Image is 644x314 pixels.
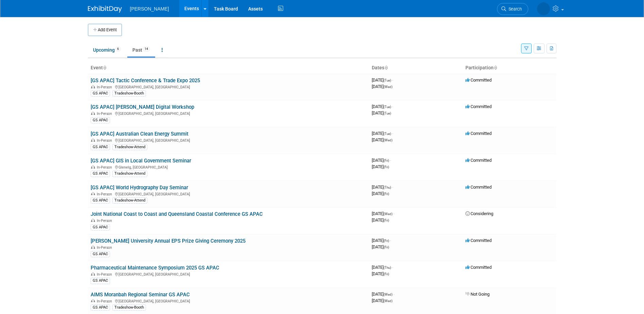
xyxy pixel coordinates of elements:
span: - [392,104,393,109]
div: GS APAC [91,224,110,230]
img: In-Person Event [91,192,95,195]
span: 6 [115,47,121,52]
img: In-Person Event [91,219,95,222]
span: [DATE] [372,265,393,270]
span: (Wed) [384,293,392,296]
th: Dates [369,62,463,74]
span: (Tue) [384,111,391,115]
a: Upcoming6 [88,43,126,56]
span: (Tue) [384,105,391,109]
span: [PERSON_NAME] [130,6,169,12]
span: [DATE] [372,271,389,276]
span: Committed [465,238,492,243]
span: - [392,185,393,190]
img: In-Person Event [91,165,95,169]
div: GS APAC [91,278,110,284]
span: In-Person [97,219,114,223]
span: [DATE] [372,137,392,142]
span: In-Person [97,138,114,143]
span: Committed [465,265,492,270]
span: [DATE] [372,131,393,136]
div: Tradeshow-Attend [112,197,147,204]
th: Participation [463,62,556,74]
span: (Wed) [384,299,392,303]
span: 14 [143,47,150,52]
span: In-Person [97,111,114,116]
div: Tradeshow-Booth [112,90,146,97]
span: Not Going [465,292,490,297]
div: [GEOGRAPHIC_DATA], [GEOGRAPHIC_DATA] [91,191,366,196]
span: [DATE] [372,185,393,190]
span: Committed [465,185,492,190]
span: (Fri) [384,165,389,169]
div: GS APAC [91,304,110,311]
span: Considering [465,211,493,216]
div: Tradeshow-Attend [112,144,147,150]
span: Search [506,6,522,12]
span: (Wed) [384,212,392,216]
span: (Fri) [384,245,389,249]
div: GS APAC [91,171,110,177]
a: Joint National Coast to Coast and Queensland Coastal Conference GS APAC [91,211,263,217]
span: (Fri) [384,219,389,222]
a: Pharmaceutical Maintenance Symposium 2025 GS APAC [91,265,219,271]
span: - [393,211,394,216]
span: [DATE] [372,238,391,243]
span: In-Person [97,165,114,170]
span: [DATE] [372,158,391,163]
span: (Thu) [384,186,391,189]
span: [DATE] [372,292,394,297]
span: - [393,292,394,297]
div: GS APAC [91,90,110,97]
img: In-Person Event [91,85,95,88]
span: [DATE] [372,191,389,196]
a: [GS APAC] World Hydrography Day Seminar [91,185,188,191]
div: [GEOGRAPHIC_DATA], [GEOGRAPHIC_DATA] [91,84,366,89]
span: In-Person [97,245,114,250]
a: [GS APAC] [PERSON_NAME] Digital Workshop [91,104,194,110]
a: Search [497,3,528,15]
span: (Tue) [384,132,391,136]
span: [DATE] [372,110,391,116]
div: GS APAC [91,144,110,150]
div: Tradeshow-Attend [112,171,147,177]
span: [DATE] [372,298,392,303]
a: Past14 [127,43,155,56]
span: - [392,131,393,136]
div: [GEOGRAPHIC_DATA], [GEOGRAPHIC_DATA] [91,271,366,277]
span: (Wed) [384,138,392,142]
span: - [392,265,393,270]
span: (Fri) [384,192,389,196]
span: [DATE] [372,164,389,169]
span: In-Person [97,192,114,196]
span: (Fri) [384,272,389,276]
span: - [390,158,391,163]
th: Event [88,62,369,74]
span: - [390,238,391,243]
span: - [392,77,393,83]
span: [DATE] [372,104,393,109]
img: In-Person Event [91,111,95,115]
span: (Tue) [384,78,391,82]
div: [GEOGRAPHIC_DATA], [GEOGRAPHIC_DATA] [91,137,366,143]
a: [GS APAC] GIS in Local Government Seminar [91,158,191,164]
div: GS APAC [91,197,110,204]
span: Committed [465,131,492,136]
img: Alexandra Hall [537,2,550,15]
a: [PERSON_NAME] University Annual EPS Prize Giving Ceremony 2025 [91,238,245,244]
span: [DATE] [372,77,393,83]
a: Sort by Start Date [384,65,388,70]
a: [GS APAC] Tactic Conference & Trade Expo 2025 [91,77,200,84]
span: [DATE] [372,211,394,216]
span: (Fri) [384,159,389,162]
a: Sort by Event Name [103,65,106,70]
div: [GEOGRAPHIC_DATA], [GEOGRAPHIC_DATA] [91,110,366,116]
span: Committed [465,104,492,109]
a: AIMS Moranbah Regional Seminar GS APAC [91,292,190,298]
a: Sort by Participation Type [494,65,497,70]
button: Add Event [88,24,122,36]
img: In-Person Event [91,299,95,302]
span: [DATE] [372,217,389,223]
span: (Thu) [384,266,391,269]
span: [DATE] [372,244,389,249]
